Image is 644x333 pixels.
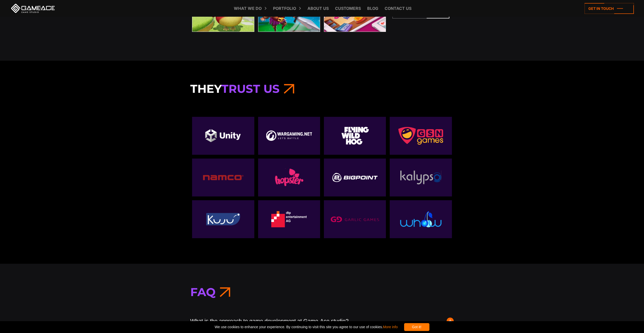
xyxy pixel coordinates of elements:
img: Gsn games company logo [398,127,443,145]
button: What is the approach to game development at Game-Ace studio? [190,313,454,330]
img: Garlic games logo [326,206,384,233]
img: Wargaming logo [266,130,312,141]
span: We use cookies to enhance your experience. By continuing to visit this site you agree to our use ... [215,323,398,331]
div: Got it! [404,323,429,331]
img: Dtp entertainment logo [271,211,307,227]
span: FAQ [190,285,216,299]
img: Whow games logo [392,211,450,227]
img: Kalypso logo [400,168,441,187]
img: Hopster logo [260,159,318,196]
img: Unity logo [205,129,241,142]
img: Flying wild hog logo [341,127,369,145]
iframe: {"event":"infoDelivery","info":{"currentTime":15.820521,"videoBytesLoaded":1,"videoLoadedFraction... [400,82,454,95]
h3: They [190,82,294,96]
img: Namco logo [203,168,244,187]
img: Kuju logo [203,210,244,229]
a: Get in touch [585,3,634,14]
span: Trust Us [221,82,280,96]
img: Bigpoint logo [332,173,378,182]
a: More info [383,325,398,329]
